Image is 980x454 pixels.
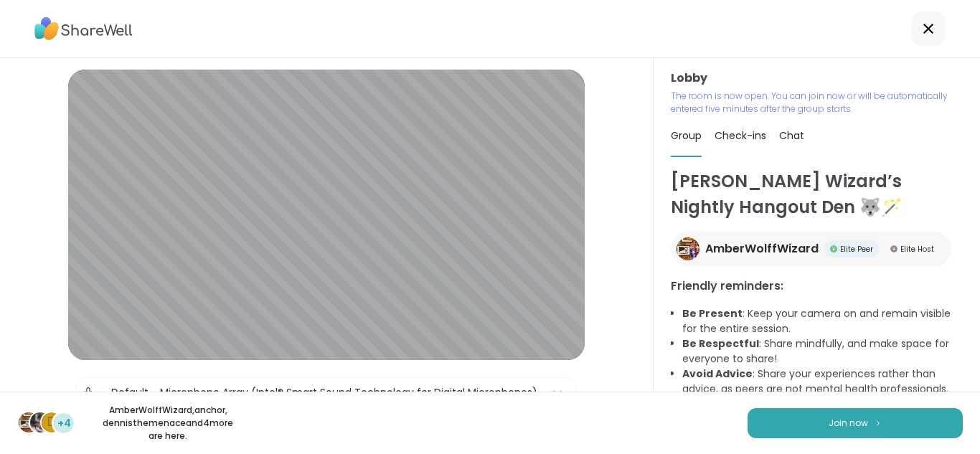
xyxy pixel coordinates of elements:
a: AmberWolffWizardAmberWolffWizardElite PeerElite PeerElite HostElite Host [671,232,951,266]
img: ShareWell Logo [34,12,133,45]
p: The room is now open. You can join now or will be automatically entered five minutes after the gr... [671,90,963,115]
img: anchor [30,412,50,432]
span: d [47,413,56,432]
span: Group [671,128,702,143]
span: Join now [829,417,868,430]
p: AmberWolffWizard , anchor , dennisthemenace and 4 more are here. [88,404,248,443]
h1: [PERSON_NAME] Wizard’s Nightly Hangout Den 🐺🪄 [671,169,963,220]
span: Elite Peer [840,244,873,255]
li: : Keep your camera on and remain visible for the entire session. [682,306,963,336]
img: Elite Peer [830,245,837,252]
span: Chat [779,128,804,143]
span: Check-ins [715,128,766,143]
b: Be Respectful [682,336,759,351]
li: : Share your experiences rather than advice, as peers are not mental health professionals. [682,366,963,397]
h3: Friendly reminders: [671,278,963,295]
img: Microphone [82,378,95,407]
div: Default - Microphone Array (Intel® Smart Sound Technology for Digital Microphones) [111,385,537,400]
span: | [100,378,104,407]
img: Elite Host [890,245,897,252]
li: : Share mindfully, and make space for everyone to share! [682,336,963,366]
span: AmberWolffWizard [705,240,819,257]
button: Join now [748,408,963,438]
span: Elite Host [900,244,934,255]
img: ShareWell Logomark [874,419,882,427]
b: Avoid Advice [682,366,753,381]
span: +4 [57,416,71,431]
h3: Lobby [671,70,963,87]
img: AmberWolffWizard [677,237,699,260]
b: Be Present [682,306,743,321]
img: AmberWolffWizard [19,412,39,432]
